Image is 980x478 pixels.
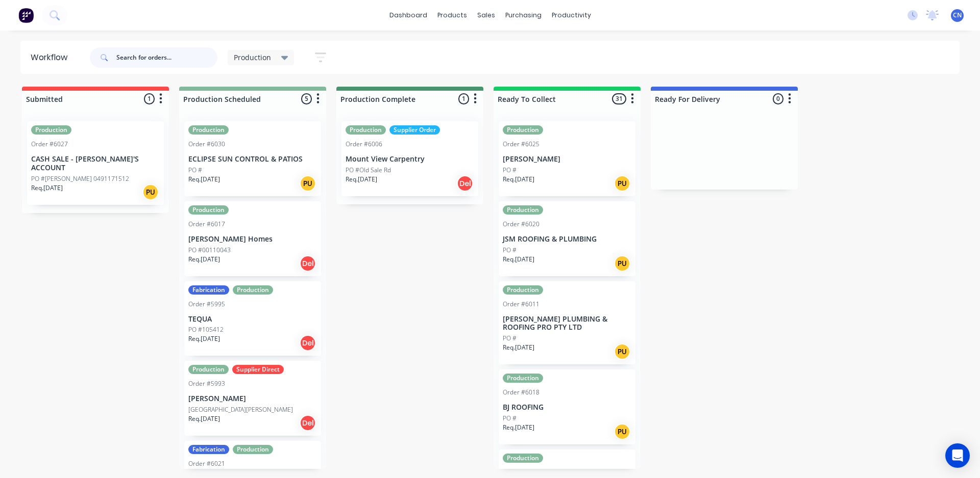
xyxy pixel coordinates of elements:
div: PU [614,343,630,360]
div: PU [614,255,630,272]
div: Order #6002 [503,468,540,477]
div: Order #6006 [346,140,382,149]
div: Del [300,415,316,431]
img: Factory [18,8,34,23]
div: ProductionOrder #6020JSM ROOFING & PLUMBINGPO #Req.[DATE]PU [499,201,635,276]
div: ProductionOrder #6017[PERSON_NAME] HomesPO #00110043Req.[DATE]Del [184,201,321,276]
div: Order #6025 [503,140,540,149]
p: Req. [DATE] [31,183,63,193]
p: PO #Old Sale Rd [346,166,391,175]
span: Production [234,52,271,63]
p: [PERSON_NAME] [503,155,631,164]
p: Req. [DATE] [503,343,534,352]
div: Production [233,445,273,454]
div: Del [457,175,473,192]
div: Del [300,335,316,351]
p: BJ ROOFING [503,403,631,412]
div: productivity [547,8,596,23]
div: PU [614,423,630,440]
div: sales [472,8,500,23]
div: ProductionOrder #6027CASH SALE - [PERSON_NAME]'S ACCOUNTPO #[PERSON_NAME] 0491171512Req.[DATE]PU [27,121,164,205]
p: Req. [DATE] [503,255,534,264]
p: JSM ROOFING & PLUMBING [503,235,631,244]
p: [PERSON_NAME] PLUMBING & ROOFING PRO PTY LTD [503,315,631,332]
p: [PERSON_NAME] [188,394,317,403]
div: Fabrication [188,445,229,454]
p: PO #105412 [188,325,224,334]
div: Order #6020 [503,220,540,229]
div: Production [346,125,386,135]
div: Order #5993 [188,379,225,388]
div: Production [503,285,543,295]
div: Supplier Direct [232,365,284,374]
div: Supplier Order [389,125,440,135]
div: Production [503,205,543,215]
div: ProductionOrder #6018BJ ROOFINGPO #Req.[DATE]PU [499,369,635,444]
div: Del [300,255,316,272]
div: ProductionOrder #6030ECLIPSE SUN CONTROL & PATIOSPO #Req.[DATE]PU [184,121,321,196]
div: Order #6021 [188,459,225,468]
div: PU [614,175,630,192]
input: Search for orders... [116,47,217,68]
div: Order #5995 [188,300,225,309]
p: CASH SALE - [PERSON_NAME]'S ACCOUNT [31,155,160,172]
p: Req. [DATE] [188,255,220,264]
p: Req. [DATE] [503,175,534,184]
div: Production [188,205,229,215]
div: Production [233,285,273,295]
span: CN [953,11,962,20]
p: PO # [503,414,517,423]
p: TEQUA [188,315,317,324]
div: Production [31,125,71,135]
div: ProductionSupplier OrderOrder #6006Mount View CarpentryPO #Old Sale RdReq.[DATE]Del [341,121,478,196]
div: ProductionSupplier DirectOrder #5993[PERSON_NAME][GEOGRAPHIC_DATA][PERSON_NAME]Req.[DATE]Del [184,361,321,436]
p: ECLIPSE SUN CONTROL & PATIOS [188,155,317,164]
div: Order #6027 [31,140,68,149]
div: Order #6030 [188,140,225,149]
div: Open Intercom Messenger [945,443,970,468]
div: PU [142,184,159,200]
div: ProductionOrder #6025[PERSON_NAME]PO #Req.[DATE]PU [499,121,635,196]
p: Req. [DATE] [188,414,220,423]
div: Fabrication [188,285,229,295]
p: [PERSON_NAME] Homes [188,235,317,244]
div: purchasing [500,8,547,23]
div: ProductionOrder #6011[PERSON_NAME] PLUMBING & ROOFING PRO PTY LTDPO #Req.[DATE]PU [499,281,635,365]
p: Req. [DATE] [188,175,220,184]
a: dashboard [384,8,432,23]
div: Production [503,374,543,383]
div: Order #6018 [503,388,540,397]
p: PO #[PERSON_NAME] 0491171512 [31,174,129,183]
div: PU [300,175,316,192]
p: Mount View Carpentry [346,155,474,164]
p: PO # [188,166,202,175]
p: PO # [503,166,517,175]
div: Order #6017 [188,220,225,229]
div: Order #6011 [503,300,540,309]
div: products [432,8,472,23]
p: Req. [DATE] [346,175,377,184]
p: PO #00110043 [188,246,231,255]
div: Production [503,454,543,463]
div: Production [188,125,229,135]
p: Req. [DATE] [503,423,534,432]
div: Workflow [31,51,72,64]
div: FabricationProductionOrder #5995TEQUAPO #105412Req.[DATE]Del [184,281,321,356]
div: Production [503,125,543,135]
p: PO # [503,334,517,343]
div: Production [188,365,229,374]
p: PO # [503,246,517,255]
p: Req. [DATE] [188,334,220,343]
p: [GEOGRAPHIC_DATA][PERSON_NAME] [188,405,293,414]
